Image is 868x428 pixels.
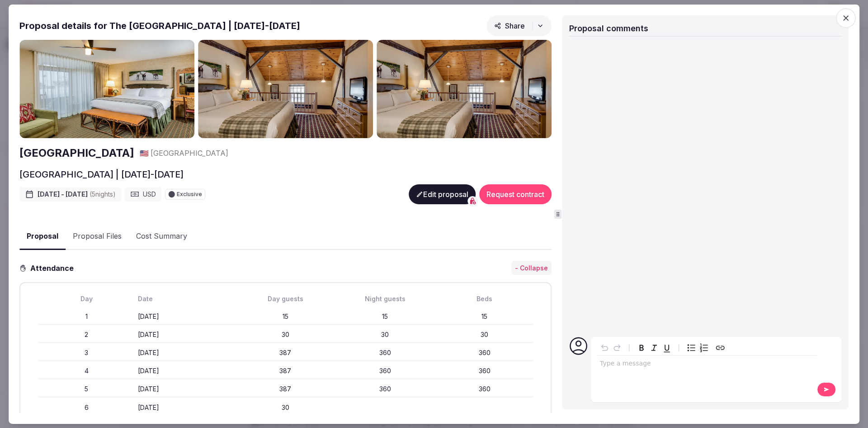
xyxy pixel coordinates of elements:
div: 4 [38,366,134,375]
div: 1 [38,312,134,321]
span: [GEOGRAPHIC_DATA] [151,148,228,158]
button: Underline [660,341,673,354]
div: 30 [437,330,533,339]
div: Day guests [238,294,334,303]
span: [DATE] - [DATE] [38,190,116,199]
span: Share [494,21,525,30]
div: 387 [238,366,334,375]
button: Bold [635,341,648,354]
button: Proposal [19,223,66,250]
button: Share [486,15,552,36]
img: Gallery photo 1 [19,39,194,138]
div: Beds [437,294,533,303]
span: ( 5 night s ) [90,190,116,198]
button: - Collapse [511,261,552,275]
img: Gallery photo 3 [377,39,552,138]
h2: Proposal details for The [GEOGRAPHIC_DATA] | [DATE]-[DATE] [19,19,300,32]
div: [DATE] [138,348,234,357]
div: 360 [437,348,533,357]
div: Date [138,294,234,303]
div: 360 [337,385,433,394]
div: [DATE] [138,312,234,321]
div: 387 [238,348,334,357]
div: 360 [437,366,533,375]
h2: [GEOGRAPHIC_DATA] | [DATE]-[DATE] [19,168,184,181]
div: 360 [437,385,533,394]
div: 2 [38,330,134,339]
button: Create link [714,341,726,354]
a: [GEOGRAPHIC_DATA] [19,145,134,161]
div: 30 [238,403,334,412]
span: Proposal comments [569,23,648,33]
div: 30 [238,330,334,339]
div: toggle group [685,341,710,354]
button: Italic [648,341,660,354]
button: Request contract [479,184,552,204]
button: Edit proposal [409,184,476,204]
div: 30 [337,330,433,339]
button: Cost Summary [129,223,194,250]
div: editable markdown [596,356,817,374]
div: 5 [38,385,134,394]
button: Numbered list [698,341,710,354]
div: Day [38,294,134,303]
div: [DATE] [138,403,234,412]
div: 360 [337,366,433,375]
div: [DATE] [138,330,234,339]
div: 15 [238,312,334,321]
button: 🇺🇸 [140,148,149,158]
div: [DATE] [138,385,234,394]
div: [DATE] [138,366,234,375]
span: 🇺🇸 [140,149,149,158]
div: 387 [238,385,334,394]
img: Gallery photo 2 [198,39,373,138]
div: 15 [437,312,533,321]
div: 3 [38,348,134,357]
span: Exclusive [177,192,202,197]
div: 360 [337,348,433,357]
button: Bulleted list [685,341,698,354]
button: Proposal Files [66,223,129,250]
div: 6 [38,403,134,412]
div: Night guests [337,294,433,303]
h3: Attendance [27,263,81,274]
div: USD [125,187,161,202]
div: 15 [337,312,433,321]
